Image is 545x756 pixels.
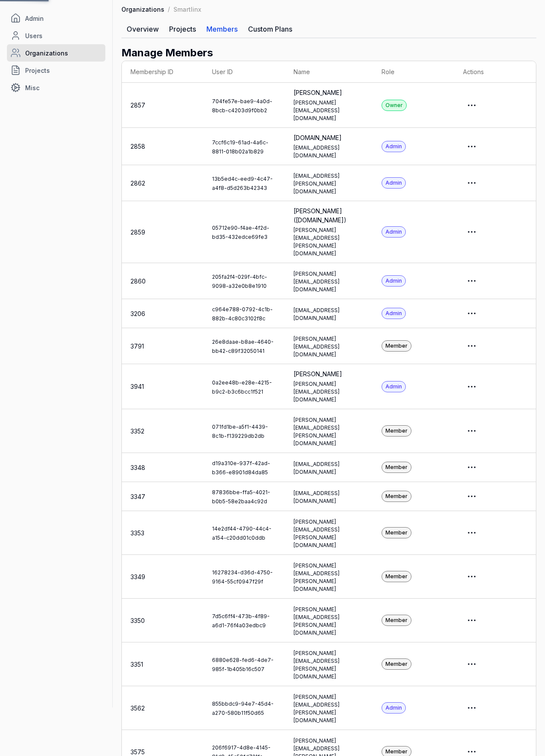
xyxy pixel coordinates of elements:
[212,569,273,585] a: 16278234-d36d-4750-9164-55cf0947f29f
[294,369,364,378] div: [PERSON_NAME]
[25,83,39,92] span: Misc
[122,409,203,453] td: 3352
[122,453,203,482] td: 3348
[122,328,203,364] td: 3791
[294,226,364,257] div: [PERSON_NAME][EMAIL_ADDRESS][PERSON_NAME][DOMAIN_NAME]
[122,128,203,165] td: 2858
[294,172,364,196] div: [EMAIL_ADDRESS][PERSON_NAME][DOMAIN_NAME]
[382,226,406,238] div: Admin
[243,20,297,38] a: Custom Plans
[7,62,105,79] a: Projects
[212,339,274,354] a: 26e8daae-b8ae-4640-bb42-c89f32050141
[212,139,268,155] a: 7ccf6c19-61ad-4a6c-8811-018b02a1b829
[212,225,269,240] a: 05712e90-f4ae-4f2d-bd35-432edce69fe3
[25,49,68,58] span: Organizations
[382,177,406,189] div: Admin
[382,425,411,437] div: Member
[294,206,364,225] div: [PERSON_NAME] ([DOMAIN_NAME])
[212,306,273,322] a: c964e788-0792-4c1b-882b-4c80c3102f8c
[454,61,536,83] th: Actions
[382,491,411,502] div: Member
[122,642,203,686] td: 3351
[203,61,285,83] th: User ID
[382,381,406,392] div: Admin
[7,27,105,44] a: Users
[285,61,373,83] th: Name
[122,511,203,555] td: 3353
[212,176,273,191] a: 13b5ed4c-eed9-4c47-a4f8-d5d263b42343
[212,274,267,289] a: 205fa2f4-029f-4bfc-9098-a32e0b8e1910
[373,61,454,83] th: Role
[122,263,203,299] td: 2860
[212,424,268,439] a: 071fd1be-a5f1-4439-8c1b-f139229db2db
[121,45,536,61] h2: Manage Members
[122,61,203,83] th: Membership ID
[294,416,364,447] div: [PERSON_NAME][EMAIL_ADDRESS][PERSON_NAME][DOMAIN_NAME]
[122,165,203,201] td: 2862
[7,10,105,27] a: Admin
[122,555,203,599] td: 3349
[122,201,203,263] td: 2859
[382,100,407,111] div: Owner
[7,44,105,62] a: Organizations
[122,482,203,511] td: 3347
[382,527,411,538] div: Member
[212,489,270,505] a: 87836bbe-ffa5-4021-b0b5-58e2baa4c92d
[382,462,411,473] div: Member
[294,460,364,476] div: [EMAIL_ADDRESS][DOMAIN_NAME]
[294,649,364,681] div: [PERSON_NAME][EMAIL_ADDRESS][PERSON_NAME][DOMAIN_NAME]
[25,14,44,23] span: Admin
[25,66,50,75] span: Projects
[212,613,270,629] a: 7d5c6ff4-473b-4f89-a6d1-76f4a03edbc9
[212,379,272,395] a: 0a2ee48b-e28e-4215-b9c2-b3c6bcc1f521
[121,5,164,13] a: Organizations
[294,99,364,122] div: [PERSON_NAME][EMAIL_ADDRESS][DOMAIN_NAME]
[382,340,411,352] div: Member
[164,20,201,38] a: Projects
[294,88,364,97] div: [PERSON_NAME]
[294,606,364,637] div: [PERSON_NAME][EMAIL_ADDRESS][PERSON_NAME][DOMAIN_NAME]
[382,308,406,319] div: Admin
[294,562,364,593] div: [PERSON_NAME][EMAIL_ADDRESS][PERSON_NAME][DOMAIN_NAME]
[382,615,411,626] div: Member
[294,380,364,404] div: [PERSON_NAME][EMAIL_ADDRESS][DOMAIN_NAME]
[294,518,364,549] div: [PERSON_NAME][EMAIL_ADDRESS][PERSON_NAME][DOMAIN_NAME]
[122,83,203,128] td: 2857
[382,702,406,714] div: Admin
[294,144,364,160] div: [EMAIL_ADDRESS][DOMAIN_NAME]
[122,599,203,642] td: 3350
[294,693,364,724] div: [PERSON_NAME][EMAIL_ADDRESS][PERSON_NAME][DOMAIN_NAME]
[212,701,274,716] a: 855bbdc9-94e7-45d4-a270-580b11f50d65
[294,489,364,505] div: [EMAIL_ADDRESS][DOMAIN_NAME]
[294,306,364,322] div: [EMAIL_ADDRESS][DOMAIN_NAME]
[212,98,272,114] a: 704fe57e-bae9-4a0d-8bcb-c4203d9f0bb2
[382,658,411,670] div: Member
[294,270,364,293] div: [PERSON_NAME][EMAIL_ADDRESS][DOMAIN_NAME]
[294,133,364,142] div: [DOMAIN_NAME]
[212,525,271,541] a: 14e2df44-4790-44c4-a154-c20dd01c0ddb
[122,686,203,730] td: 3562
[122,299,203,328] td: 3206
[212,460,270,476] a: d19a310e-937f-42ad-b366-e8901d84da85
[7,79,105,96] a: Misc
[173,5,201,13] div: Smartlinx
[382,571,411,582] div: Member
[201,20,243,38] a: Members
[168,5,170,13] div: /
[121,20,164,38] a: Overview
[212,657,274,672] a: 6880e628-fed6-4de7-985f-1b405b16c507
[25,31,42,40] span: Users
[382,275,406,287] div: Admin
[122,364,203,409] td: 3941
[382,141,406,152] div: Admin
[294,335,364,358] div: [PERSON_NAME][EMAIL_ADDRESS][DOMAIN_NAME]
